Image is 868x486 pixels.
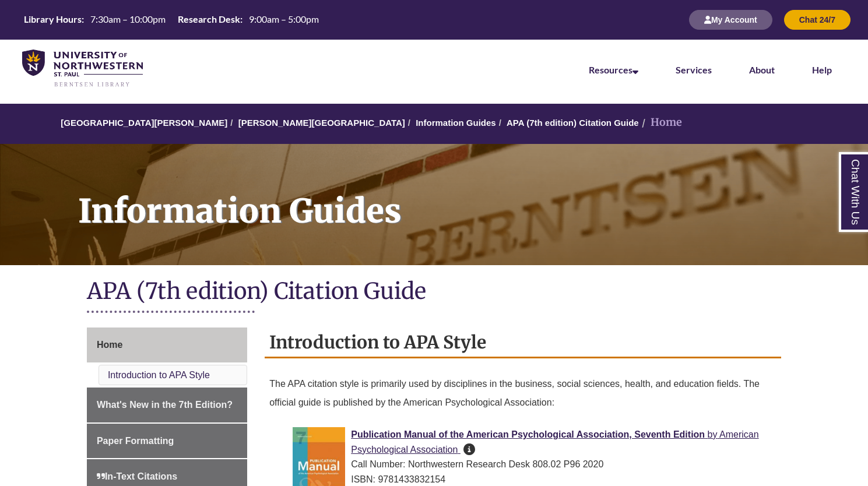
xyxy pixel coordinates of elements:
span: 7:30am – 10:00pm [90,13,166,24]
div: Call Number: Northwestern Research Desk 808.02 P96 2020 [293,457,772,472]
h2: Introduction to APA Style [265,327,781,358]
span: by [708,429,718,439]
span: Paper Formatting [97,436,174,446]
span: Publication Manual of the American Psychological Association, Seventh Edition [351,429,705,439]
button: Chat 24/7 [784,10,851,30]
span: In-Text Citations [97,471,177,481]
a: Resources [589,64,638,75]
a: Help [812,64,832,75]
button: My Account [689,10,772,30]
a: Home [87,327,247,362]
th: Research Desk: [173,13,244,26]
a: Introduction to APA Style [108,370,210,380]
a: My Account [689,15,772,24]
span: American Psychological Association [351,429,758,455]
a: [GEOGRAPHIC_DATA][PERSON_NAME] [61,118,227,128]
a: Information Guides [416,118,496,128]
a: Services [676,64,712,75]
span: Home [97,340,122,350]
a: What's New in the 7th Edition? [87,388,247,422]
a: [PERSON_NAME][GEOGRAPHIC_DATA] [238,118,405,128]
a: Publication Manual of the American Psychological Association, Seventh Edition by American Psychol... [351,429,758,455]
table: Hours Today [19,13,324,26]
a: About [749,64,775,75]
th: Library Hours: [19,13,86,26]
span: What's New in the 7th Edition? [97,400,233,410]
span: 9:00am – 5:00pm [249,13,319,24]
h1: Information Guides [65,144,868,250]
img: UNWSP Library Logo [22,50,143,88]
li: Home [639,114,682,131]
p: The APA citation style is primarily used by disciplines in the business, social sciences, health,... [269,370,776,417]
a: Chat 24/7 [784,15,851,24]
a: Paper Formatting [87,424,247,459]
h1: APA (7th edition) Citation Guide [87,277,781,308]
a: APA (7th edition) Citation Guide [507,118,639,128]
a: Hours Today [19,13,324,27]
